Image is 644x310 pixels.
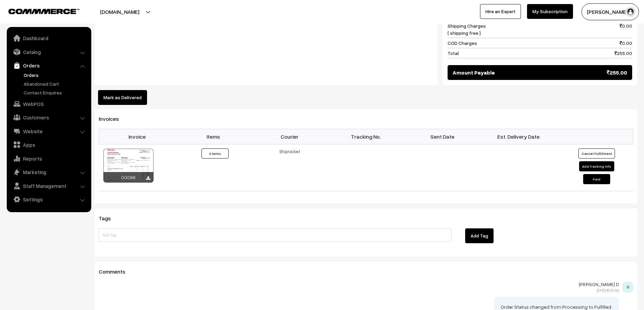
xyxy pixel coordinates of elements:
a: Website [8,125,89,137]
td: Shiprocket [252,144,328,191]
span: [DATE] 10:34 AM [597,288,619,292]
span: 0.00 [620,39,632,47]
a: Staff Management [8,180,89,192]
button: Add Tracking Info [579,161,614,171]
span: 0.00 [620,22,632,36]
th: Tracking No. [328,129,404,144]
th: Est. Delivery Date [480,129,557,144]
a: Dashboard [8,32,89,44]
span: Total [448,50,459,57]
button: Cancel Fulfillment [578,148,615,159]
th: Invoice [99,129,175,144]
p: [PERSON_NAME] D [99,282,619,287]
a: Apps [8,139,89,151]
button: [PERSON_NAME] D [581,3,639,20]
span: Invoices [99,115,127,122]
img: user [625,7,636,17]
span: B [622,282,633,292]
button: Add Tag [465,228,494,243]
span: 255.00 [615,50,632,57]
img: COMMMERCE [8,9,79,14]
th: Courier [252,129,328,144]
button: Paid [583,174,610,184]
a: Orders [22,72,89,79]
button: 3 Items [201,148,229,159]
span: Amount Payable [453,68,495,77]
div: 00066 [103,172,153,182]
span: Comments [99,268,134,275]
a: Orders [8,59,89,72]
span: Tags [99,215,119,222]
span: 255.00 [607,68,627,77]
a: Abandoned Cart [22,80,89,87]
a: COMMMERCE [8,7,68,15]
a: Settings [8,193,89,205]
a: Marketing [8,166,89,178]
span: Shipping Charges [ shipping free ] [448,22,486,36]
a: Catalog [8,46,89,58]
a: Hire an Expert [480,4,521,19]
button: Mark as Delivered [98,90,147,105]
a: WebPOS [8,98,89,110]
th: Sent Date [404,129,480,144]
a: Contact Enquires [22,89,89,96]
input: Add Tag [99,228,452,242]
a: Customers [8,111,89,123]
button: [DOMAIN_NAME] [76,3,163,20]
a: Reports [8,152,89,165]
span: COD Charges [448,39,477,47]
th: Items [175,129,252,144]
a: My Subscription [527,4,573,19]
